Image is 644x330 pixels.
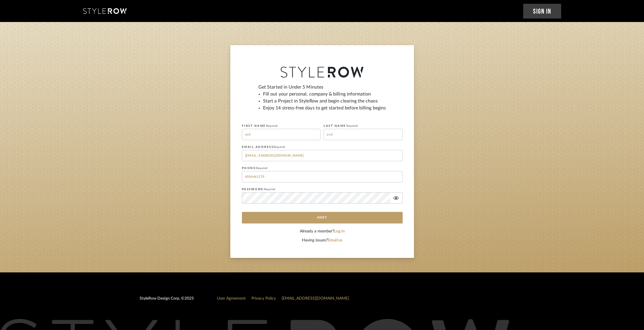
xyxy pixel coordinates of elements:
[242,150,403,161] input: me@example.com
[242,166,268,170] label: PHONE
[242,124,278,128] label: FIRST NAME
[217,296,246,300] a: User Agreement
[266,124,278,127] span: Required
[324,124,358,128] label: LAST NAME
[256,167,267,170] span: Required
[263,104,386,111] li: Enjoy 14 stress-free days to get started before billing begins
[523,4,561,19] a: Sign In
[242,129,321,140] input: First Name
[282,296,349,300] a: [EMAIL_ADDRESS][DOMAIN_NAME]
[328,238,342,242] a: Email us
[273,146,285,148] span: Required
[334,228,345,234] button: Log in
[264,188,275,191] span: Required
[242,188,275,191] label: PASSWORD
[242,228,403,234] div: Already a member?
[242,212,403,223] button: Next
[242,171,403,182] input: +1 555-555-555
[140,296,194,306] div: StyleRow Design Corp. ©2025
[242,237,403,243] div: Having issues?
[324,129,403,140] input: Last Name
[263,91,386,98] li: Fill out your personal, company & billing information
[346,124,358,127] span: Required
[251,296,276,300] a: Privacy Policy
[258,84,386,116] div: Get Started in Under 5 Minutes
[242,145,285,149] label: EMAIL ADDRESS
[263,98,386,104] li: Start a Project in StyleRow and begin clearing the chaos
